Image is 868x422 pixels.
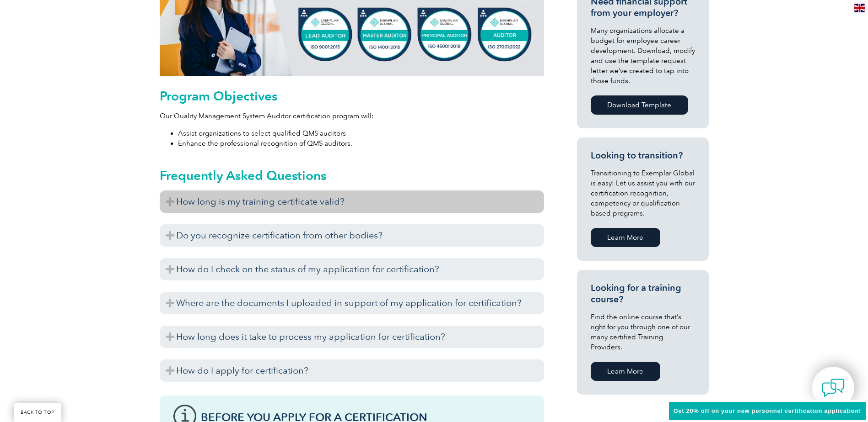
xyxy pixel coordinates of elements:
h3: Do you recognize certification from other bodies? [160,224,544,247]
a: Learn More [591,362,660,381]
a: Learn More [591,228,660,247]
img: contact-chat.png [822,376,845,399]
h3: Looking for a training course? [591,282,695,305]
h3: Where are the documents I uploaded in support of my application for certification? [160,292,544,314]
h3: How do I check on the status of my application for certification? [160,258,544,280]
a: Download Template [591,95,688,115]
h3: How do I apply for certification? [160,359,544,382]
h3: Looking to transition? [591,150,695,161]
h3: How long does it take to process my application for certification? [160,326,544,348]
h2: Program Objectives [160,89,544,103]
p: Many organizations allocate a budget for employee career development. Download, modify and use th... [591,26,695,86]
li: Enhance the professional recognition of QMS auditors. [178,138,544,148]
span: Get 20% off on your new personnel certification application! [674,407,861,414]
img: en [854,4,865,12]
p: Find the online course that’s right for you through one of our many certified Training Providers. [591,312,695,352]
a: BACK TO TOP [14,403,61,422]
p: Our Quality Management System Auditor certification program will: [160,111,544,121]
p: Transitioning to Exemplar Global is easy! Let us assist you with our certification recognition, c... [591,168,695,218]
li: Assist organizations to select qualified QMS auditors [178,128,544,138]
h3: How long is my training certificate valid? [160,190,544,213]
h2: Frequently Asked Questions [160,168,544,183]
